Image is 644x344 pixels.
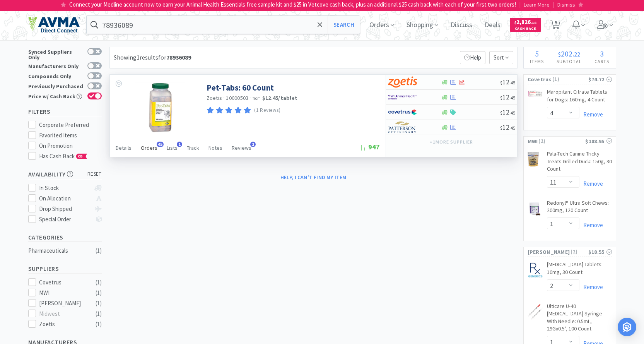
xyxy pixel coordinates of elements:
span: | [519,1,521,8]
span: 45 [157,142,164,147]
div: Manufacturers Only [28,62,84,69]
img: f6b2451649754179b5b4e0c70c3f7cb0_2.png [388,91,417,103]
div: Showing 1 results [114,53,191,63]
span: for [158,53,191,61]
span: ( 1 ) [552,75,588,83]
span: | [553,1,554,8]
span: . 45 [509,80,515,86]
div: Midwest [39,309,87,318]
div: Covetrus [39,278,87,287]
div: Compounds Only [28,72,84,79]
span: Track [187,144,199,151]
div: Drop Shipped [39,204,91,214]
div: Price w/ Cash Back [28,92,84,99]
span: $ [500,95,502,101]
div: Previously Purchased [28,82,84,89]
img: 2cd0bc34c7274e84833df1a7bf34b017_588362.png [528,90,543,97]
a: Pet-Tabs: 60 Count [207,82,274,93]
span: 12 [500,108,515,116]
span: MWI [528,137,538,145]
span: 5 [555,7,557,38]
span: ( 2 ) [538,137,585,145]
span: $ [500,80,502,86]
span: 22 [574,50,580,58]
span: CB [77,154,84,159]
span: $ [500,125,502,131]
div: [PERSON_NAME] [39,299,87,308]
div: $74.72 [588,75,612,84]
span: . 18 [531,20,536,25]
img: a673e5ab4e5e497494167fe422e9a3ab.png [388,76,417,88]
a: Zoetis [207,94,222,101]
span: Covetrus [528,75,552,84]
a: Remove [579,283,603,291]
a: $2,826.18Cash Back [510,14,541,35]
button: +1more supplier [426,137,477,147]
span: ( 2 ) [570,248,588,256]
span: 5 [535,49,539,58]
span: [PERSON_NAME] [528,248,570,256]
span: 10000503 [226,94,248,101]
div: Favorited Items [39,131,102,140]
span: Lists [167,144,178,151]
h4: Items [524,58,550,65]
button: Help, I can't find my item [276,171,351,184]
span: Shopping [403,9,441,40]
span: Learn More [524,1,550,8]
a: Pala-Tech Canine Tricky Treats Grilled Duck: 150g, 30 Count [547,150,612,176]
div: On Promotion [39,141,102,151]
span: Deals [482,9,504,40]
span: 12 [500,92,515,101]
span: from [253,96,261,101]
div: Zoetis [39,320,87,329]
h5: Categories [28,233,102,242]
span: Dismiss [557,1,575,8]
div: $108.95 [585,137,612,145]
a: Discuss [448,22,475,29]
div: Synced Suppliers Only [28,48,84,60]
strong: $12.45 / tablet [262,94,297,101]
input: Search by item, sku, manufacturer, ingredient, size... [87,16,360,34]
span: Reviews [232,144,251,151]
a: Redonyl® Ultra Soft Chews: 200mg, 120 Count [547,199,612,217]
p: (1 Reviews) [254,106,280,115]
h5: Availability [28,170,102,179]
div: Pharmaceuticals [28,246,91,255]
div: Special Order [39,215,91,224]
span: Orders [141,144,157,151]
p: Help [460,51,485,64]
img: 0eeb2c6895814d0b946a3228b1d773ec_430880.jpeg [528,262,543,278]
span: $ [558,50,561,58]
img: 17fe7fd67f8d48c89406851592730f26_260593.png [528,201,542,216]
span: 12 [500,123,515,132]
span: reset [87,170,102,178]
div: ( 1 ) [96,288,102,298]
img: d2e4aa86bcf74064b8511c498bb29c7b_152714.png [135,82,185,133]
div: Corporate Preferred [39,120,102,130]
span: 12 [500,77,515,86]
h5: Suppliers [28,264,102,273]
a: Maropitant Citrate Tablets for Dogs: 160mg, 4 Count [547,88,612,106]
div: Open Intercom Messenger [618,318,636,336]
div: In Stock [39,183,91,193]
a: Remove [579,180,603,187]
div: ( 1 ) [96,278,102,287]
div: ( 1 ) [96,246,102,255]
span: Cash Back [514,27,536,32]
a: Deals [482,22,504,29]
span: . 45 [509,95,515,101]
a: 5 [547,22,563,29]
span: $ [514,20,516,25]
a: Remove [579,221,603,229]
h4: Subtotal [550,58,588,65]
span: . 45 [509,110,515,116]
span: 2,826 [514,18,536,26]
span: Discuss [448,9,475,40]
span: Sort [489,51,513,64]
img: e4e33dab9f054f5782a47901c742baa9_102.png [28,17,80,33]
img: 58ac140a2f5045cc902695880571a697_396238.png [528,152,539,167]
h4: Carts [588,58,616,65]
span: 947 [360,142,380,151]
div: . [550,50,588,58]
div: MWI [39,288,87,298]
